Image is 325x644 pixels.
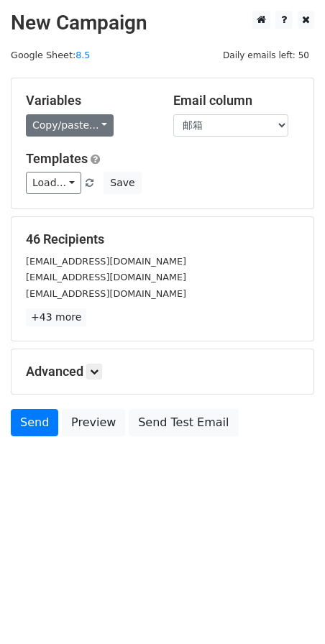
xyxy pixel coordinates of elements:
[253,575,325,644] iframe: Chat Widget
[253,575,325,644] div: 聊天小组件
[75,50,90,60] a: 8.5
[26,308,86,326] a: +43 more
[26,172,81,194] a: Load...
[26,151,88,166] a: Templates
[129,409,238,436] a: Send Test Email
[104,172,141,194] button: Save
[218,50,314,60] a: Daily emails left: 50
[26,364,299,379] h5: Advanced
[11,409,58,436] a: Send
[26,288,186,299] small: [EMAIL_ADDRESS][DOMAIN_NAME]
[26,114,114,137] a: Copy/paste...
[26,93,152,109] h5: Variables
[26,231,299,247] h5: 46 Recipients
[173,93,299,109] h5: Email column
[62,409,125,436] a: Preview
[26,272,186,282] small: [EMAIL_ADDRESS][DOMAIN_NAME]
[11,11,314,35] h2: New Campaign
[218,47,314,63] span: Daily emails left: 50
[11,50,90,60] small: Google Sheet:
[26,256,186,267] small: [EMAIL_ADDRESS][DOMAIN_NAME]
